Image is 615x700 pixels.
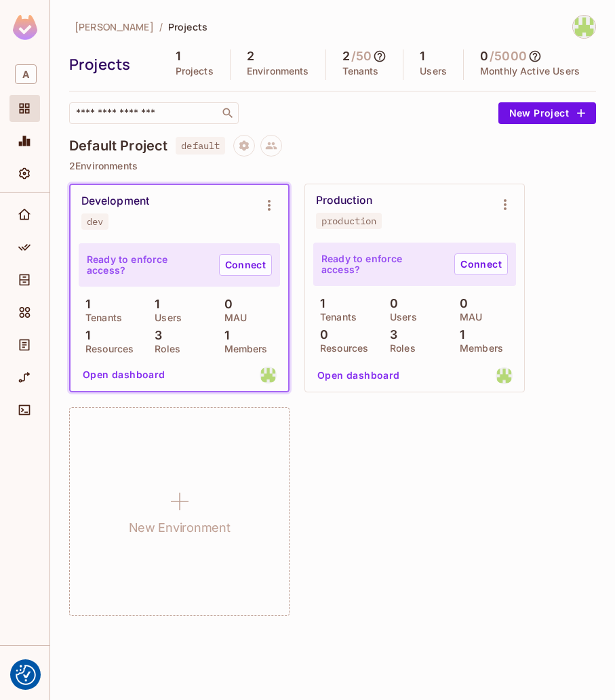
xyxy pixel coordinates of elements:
[148,312,182,323] p: Users
[176,137,225,155] span: default
[176,49,180,63] h5: 1
[383,328,397,342] p: 3
[87,216,103,227] div: dev
[256,192,283,219] button: Environment settings
[79,312,122,323] p: Tenants
[247,66,309,77] p: Environments
[313,297,325,310] p: 1
[383,312,417,323] p: Users
[492,191,519,218] button: Environment settings
[218,329,229,342] p: 1
[383,343,416,354] p: Roles
[260,367,277,384] img: alexnigl@gmail.com
[9,95,40,122] div: Projects
[383,297,398,310] p: 0
[321,215,376,226] div: production
[496,367,513,384] img: alexnigl@gmail.com
[9,331,40,358] div: Audit Log
[247,49,254,63] h5: 2
[313,312,357,323] p: Tenants
[9,266,40,293] div: Directory
[16,665,36,685] button: Consent Preferences
[480,66,580,77] p: Monthly Active Users
[316,194,372,207] div: Production
[453,343,503,354] p: Members
[573,16,595,38] img: Alexander Nigl
[313,328,328,342] p: 0
[218,312,247,323] p: MAU
[168,20,207,33] span: Projects
[87,254,208,276] p: Ready to enforce access?
[351,49,372,63] h5: / 50
[321,253,443,275] p: Ready to enforce access?
[9,201,40,228] div: Home
[69,138,167,154] h4: Default Project
[342,49,350,63] h5: 2
[480,49,488,63] h5: 0
[490,49,527,63] h5: / 5000
[79,297,90,311] p: 1
[9,127,40,155] div: Monitoring
[420,66,447,77] p: Users
[69,161,596,171] p: 2 Environments
[13,15,37,40] img: SReyMgAAAABJRU5ErkJggg==
[81,194,149,208] div: Development
[9,234,40,261] div: Policy
[498,102,596,124] button: New Project
[79,329,90,342] p: 1
[453,328,464,342] p: 1
[15,64,37,84] span: A
[159,20,163,33] li: /
[75,20,154,33] span: [PERSON_NAME]
[148,329,162,342] p: 3
[453,312,482,323] p: MAU
[9,657,40,684] div: Help & Updates
[16,665,36,685] img: Revisit consent button
[454,253,508,275] a: Connect
[9,59,40,89] div: Workspace: Alexander
[218,297,233,311] p: 0
[79,344,134,354] p: Resources
[453,297,468,310] p: 0
[148,344,180,354] p: Roles
[148,297,159,311] p: 1
[77,364,171,386] button: Open dashboard
[420,49,424,63] h5: 1
[9,299,40,326] div: Elements
[233,142,255,155] span: Project settings
[342,66,379,77] p: Tenants
[9,160,40,187] div: Settings
[218,344,268,354] p: Members
[9,396,40,424] div: Connect
[9,364,40,391] div: URL Mapping
[176,66,214,77] p: Projects
[313,343,368,354] p: Resources
[312,365,405,386] button: Open dashboard
[69,54,153,75] div: Projects
[129,518,231,538] h1: New Environment
[219,254,272,276] a: Connect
